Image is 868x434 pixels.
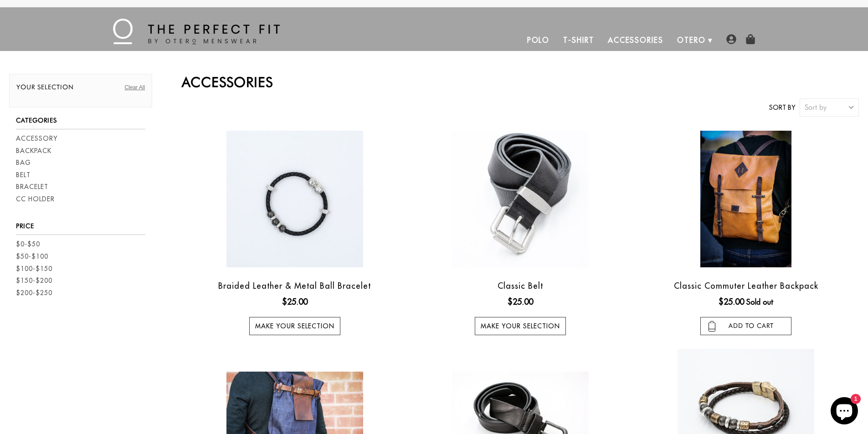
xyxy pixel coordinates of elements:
[636,131,857,267] a: leather backpack
[16,264,52,274] a: $100-$150
[113,19,280,44] img: The Perfect Fit - by Otero Menswear - Logo
[16,252,48,261] a: $50-$100
[16,288,52,298] a: $200-$250
[726,34,736,44] img: user-account-icon.png
[124,83,145,92] a: Clear All
[700,131,791,267] img: leather backpack
[282,296,308,308] ins: $25.00
[520,29,557,51] a: Polo
[745,34,755,44] img: shopping-bag-icon.png
[16,182,48,192] a: Bracelet
[16,170,31,180] a: Belt
[16,276,52,286] a: $150-$200
[218,281,371,291] a: Braided Leather & Metal Ball Bracelet
[16,158,31,168] a: Bag
[700,317,791,335] input: add to cart
[674,281,818,291] a: Classic Commuter Leather Backpack
[226,131,363,267] img: black braided leather bracelet
[452,131,589,267] img: otero menswear classic black leather belt
[719,296,744,308] ins: $25.00
[249,317,340,335] a: Make your selection
[746,297,773,306] span: Sold out
[16,146,51,156] a: Backpack
[16,194,55,204] a: CC Holder
[16,240,40,249] a: $0-$50
[182,74,859,90] h2: Accessories
[828,397,861,427] inbox-online-store-chat: Shopify online store chat
[16,117,145,129] h3: Categories
[508,296,533,308] ins: $25.00
[16,83,145,96] h2: Your selection
[769,103,795,112] label: Sort by
[556,29,601,51] a: T-Shirt
[16,134,57,143] a: Accessory
[475,317,566,335] a: Make your selection
[670,29,713,51] a: Otero
[601,29,670,51] a: Accessories
[498,281,543,291] a: Classic Belt
[16,222,145,235] h3: Price
[410,131,631,267] a: otero menswear classic black leather belt
[184,131,405,267] a: black braided leather bracelet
